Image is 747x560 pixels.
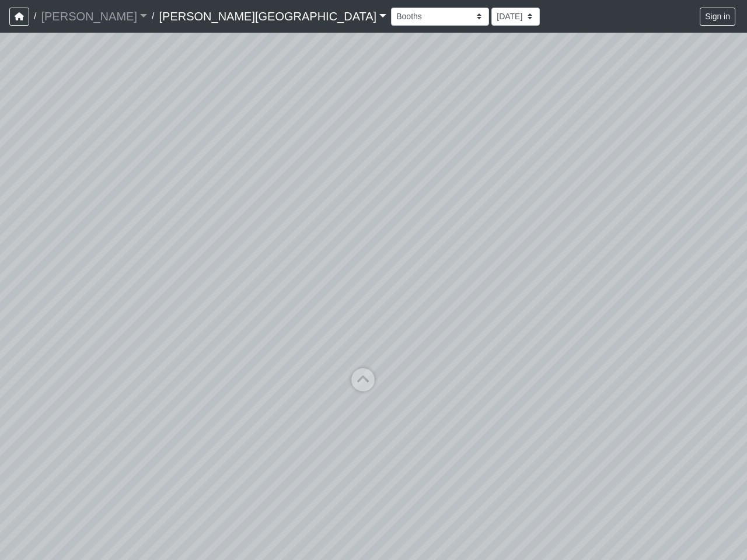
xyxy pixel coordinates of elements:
span: / [147,5,159,28]
a: [PERSON_NAME] [41,5,147,28]
span: / [29,5,41,28]
a: [PERSON_NAME][GEOGRAPHIC_DATA] [159,5,386,28]
iframe: Ybug feedback widget [9,537,78,560]
button: Sign in [700,8,735,26]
